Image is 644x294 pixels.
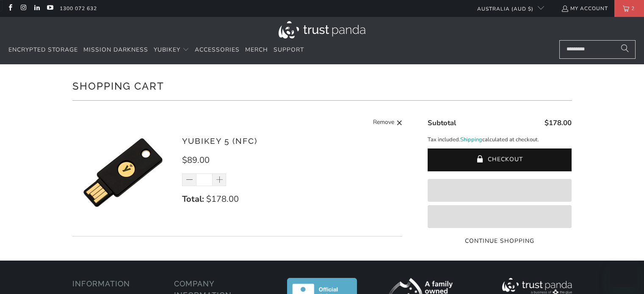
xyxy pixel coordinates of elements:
a: Trust Panda Australia on YouTube [46,5,53,12]
span: Subtotal [428,118,456,128]
a: Merch [245,40,268,60]
a: Trust Panda Australia on LinkedIn [33,5,40,12]
span: Support [274,46,304,54]
summary: YubiKey [154,40,189,60]
span: $89.00 [182,154,210,166]
span: Remove [373,118,394,128]
strong: Total: [182,193,204,205]
span: $178.00 [544,118,572,128]
a: Support [274,40,304,60]
img: Trust Panda Australia [279,21,365,38]
a: Shipping [460,135,482,144]
img: YubiKey 5 (NFC) [72,122,174,223]
nav: Translation missing: en.navigation.header.main_nav [8,40,304,60]
a: Mission Darkness [83,40,148,60]
a: Continue Shopping [428,236,572,246]
h1: Shopping Cart [72,77,572,94]
a: Encrypted Storage [8,40,78,60]
a: My Account [561,4,608,13]
span: YubiKey [154,46,180,54]
span: $178.00 [206,193,239,205]
a: Trust Panda Australia on Facebook [6,5,14,12]
span: Encrypted Storage [8,46,78,54]
button: Search [614,40,636,59]
button: Checkout [428,148,572,171]
p: Tax included. calculated at checkout. [428,135,572,144]
span: Merch [245,46,268,54]
span: Accessories [195,46,240,54]
span: Mission Darkness [83,46,148,54]
input: Search... [559,40,636,59]
a: 1300 072 632 [60,4,97,13]
iframe: 启动消息传送窗口的按钮 [610,260,637,287]
a: Accessories [195,40,240,60]
a: YubiKey 5 (NFC) [182,136,257,146]
a: Trust Panda Australia on Instagram [19,5,27,12]
a: Remove [373,118,403,128]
